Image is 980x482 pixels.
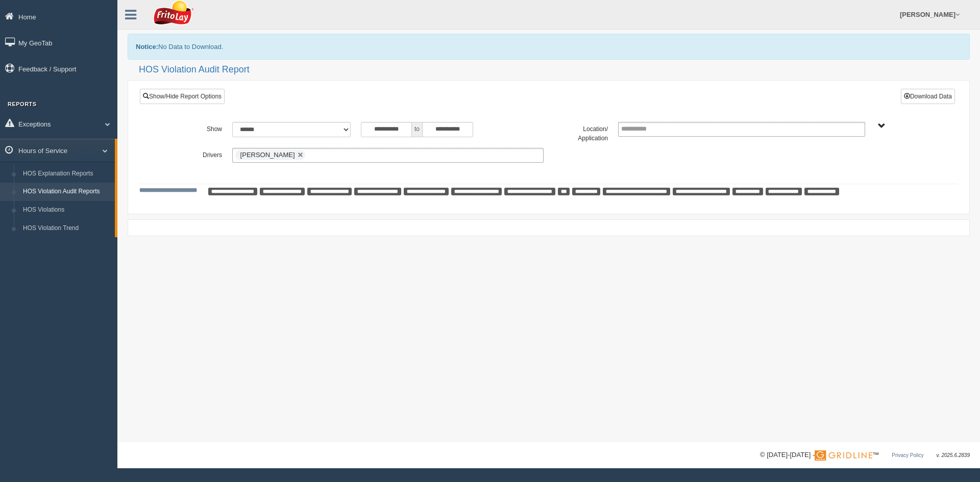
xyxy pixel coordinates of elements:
button: Download Data [901,89,955,104]
span: v. 2025.6.2839 [937,452,970,458]
a: HOS Violation Trend [18,219,115,238]
b: Notice: [136,43,158,50]
div: No Data to Download. [128,34,970,60]
a: HOS Explanation Reports [18,165,115,183]
label: Location/ Application [549,122,613,143]
span: to [412,122,422,137]
a: HOS Violations [18,201,115,219]
h2: HOS Violation Audit Report [139,65,970,75]
a: Show/Hide Report Options [140,89,225,104]
a: Privacy Policy [892,452,923,458]
div: © [DATE]-[DATE] - ™ [760,450,970,461]
img: Gridline [815,450,872,461]
span: [PERSON_NAME] [240,151,295,159]
label: Drivers [163,148,227,160]
a: HOS Violation Audit Reports [18,183,115,201]
label: Show [163,122,227,134]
